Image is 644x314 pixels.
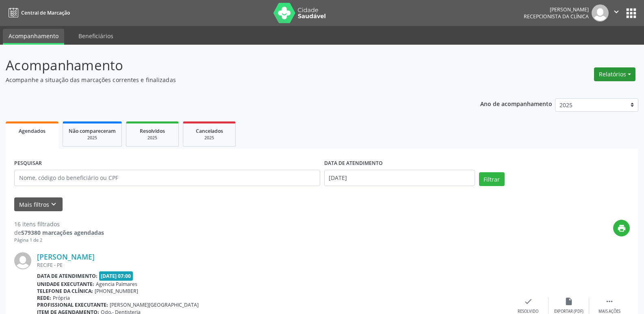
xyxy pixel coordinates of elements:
[14,157,42,170] label: PESQUISAR
[613,220,630,236] button: print
[49,200,58,209] i: keyboard_arrow_down
[37,262,508,269] div: RECIFE - PE
[189,135,230,141] div: 2025
[6,76,449,84] p: Acompanhe a situação das marcações correntes e finalizadas
[14,252,31,269] img: img
[594,67,635,81] button: Relatórios
[14,170,320,186] input: Nome, código do beneficiário ou CPF
[14,220,104,228] div: 16 itens filtrados
[53,295,70,301] span: Própria
[37,295,51,301] b: Rede:
[19,128,46,134] span: Agendados
[480,98,552,108] p: Ano de acompanhamento
[95,288,138,295] span: [PHONE_NUMBER]
[612,7,621,16] i: 
[609,4,624,22] button: 
[479,172,505,186] button: Filtrar
[37,288,93,295] b: Telefone da clínica:
[592,4,609,22] img: img
[99,271,133,281] span: [DATE] 07:00
[132,135,173,141] div: 2025
[3,29,64,45] a: Acompanhamento
[110,301,199,308] span: [PERSON_NAME][GEOGRAPHIC_DATA]
[524,297,533,306] i: check
[524,13,589,20] span: Recepcionista da clínica
[21,9,70,16] span: Central de Marcação
[14,197,63,212] button: Mais filtroskeyboard_arrow_down
[617,224,626,233] i: print
[140,128,165,134] span: Resolvidos
[37,281,94,288] b: Unidade executante:
[624,6,638,20] button: apps
[6,6,70,19] a: Central de Marcação
[524,6,589,13] div: [PERSON_NAME]
[96,281,137,288] span: Agencia Palmares
[196,128,223,134] span: Cancelados
[564,297,573,306] i: insert_drive_file
[69,128,116,134] span: Não compareceram
[73,29,119,43] a: Beneficiários
[324,170,475,186] input: Selecione um intervalo
[605,297,614,306] i: 
[6,55,449,76] p: Acompanhamento
[14,228,104,237] div: de
[324,157,383,170] label: DATA DE ATENDIMENTO
[37,301,108,308] b: Profissional executante:
[69,135,116,141] div: 2025
[14,237,104,244] div: Página 1 de 2
[37,252,95,261] a: [PERSON_NAME]
[37,273,98,279] b: Data de atendimento:
[21,229,104,236] strong: 579380 marcações agendadas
